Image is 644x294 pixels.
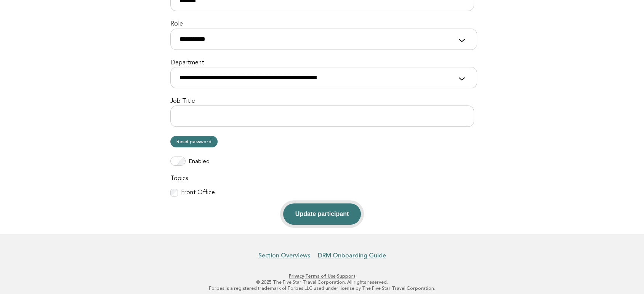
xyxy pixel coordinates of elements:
[181,189,215,197] label: Front Office
[305,273,336,279] a: Terms of Use
[170,136,218,147] a: Reset password
[258,252,310,259] a: Section Overviews
[170,20,474,28] label: Role
[189,158,210,166] label: Enabled
[89,285,555,291] p: Forbes is a registered trademark of Forbes LLC used under license by The Five Star Travel Corpora...
[170,97,474,105] label: Job Title
[170,59,474,67] label: Department
[89,279,555,285] p: © 2025 The Five Star Travel Corporation. All rights reserved.
[337,273,356,279] a: Support
[318,252,386,259] a: DRM Onboarding Guide
[289,273,304,279] a: Privacy
[283,203,361,225] button: Update participant
[89,273,555,279] p: · ·
[170,175,474,183] label: Topics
